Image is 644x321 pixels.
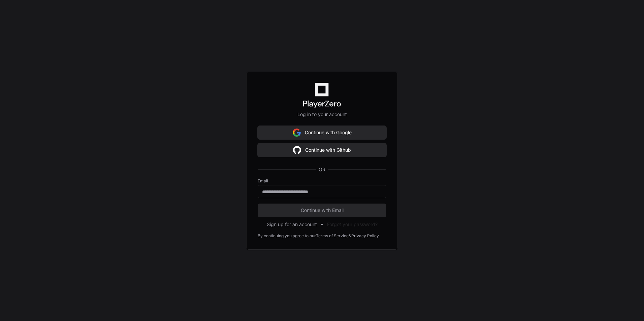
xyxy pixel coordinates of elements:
button: Forgot your password? [327,221,378,228]
button: Continue with Google [258,126,386,139]
a: Terms of Service [316,233,349,239]
button: Continue with Github [258,143,386,157]
p: Log in to your account [258,111,386,118]
label: Email [258,178,386,184]
div: & [349,233,351,239]
img: Sign in with google [293,126,301,139]
span: OR [316,166,328,173]
img: Sign in with google [293,143,301,157]
div: By continuing you agree to our [258,233,316,239]
button: Continue with Email [258,204,386,217]
button: Sign up for an account [267,221,317,228]
a: Privacy Policy. [351,233,380,239]
span: Continue with Email [258,207,386,214]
